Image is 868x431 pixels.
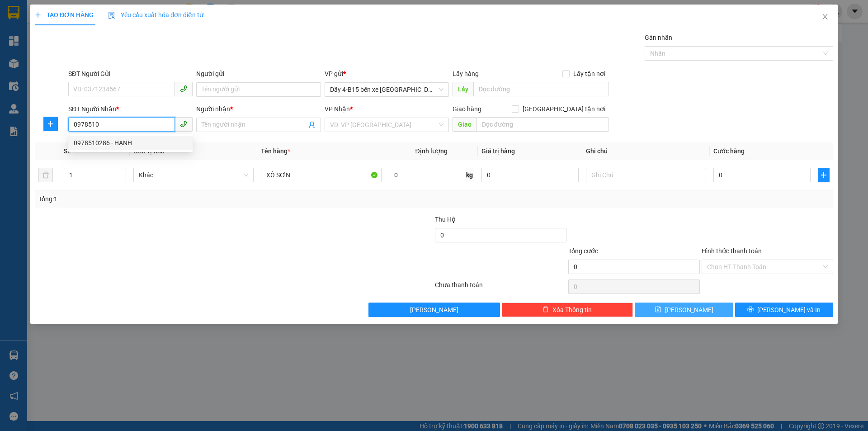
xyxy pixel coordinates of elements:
[465,168,474,182] span: kg
[308,121,316,128] span: user-add
[702,247,762,255] label: Hình thức thanh toán
[44,120,57,128] span: plus
[713,147,745,155] span: Cước hàng
[665,305,713,315] span: [PERSON_NAME]
[582,142,710,160] th: Ghi chú
[68,104,193,114] div: SĐT Người Nhận
[812,5,838,30] button: Close
[106,8,127,17] span: Nhận:
[434,280,567,296] div: Chưa thanh toán
[473,82,609,96] input: Dọc đường
[747,306,754,313] span: printer
[586,168,706,182] input: Ghi Chú
[453,70,479,77] span: Lấy hàng
[453,82,473,96] span: Lấy
[43,117,58,131] button: plus
[552,305,592,315] span: Xóa Thông tin
[108,11,203,19] span: Yêu cầu xuất hóa đơn điện tử
[476,117,609,132] input: Dọc đường
[542,306,549,313] span: delete
[8,8,99,29] div: Dãy 4-B15 bến xe [GEOGRAPHIC_DATA]
[635,303,733,317] button: save[PERSON_NAME]
[645,34,672,41] label: Gán nhãn
[196,104,321,114] div: Người nhận
[261,147,290,155] span: Tên hàng
[818,168,830,182] button: plus
[35,11,94,19] span: TẠO ĐƠN HÀNG
[106,28,178,39] div: TRẠM
[568,247,598,255] span: Tổng cước
[325,105,350,113] span: VP Nhận
[8,9,22,18] span: Gửi:
[74,138,187,148] div: 0978510286 - HẠNH
[180,120,187,128] span: phone
[453,117,476,132] span: Giao
[410,305,458,315] span: [PERSON_NAME]
[119,52,145,67] span: EPO
[106,39,178,52] div: 0399344366
[415,147,448,155] span: Định lượng
[821,13,829,20] span: close
[196,69,321,79] div: Người gửi
[481,168,579,182] input: 0
[818,171,829,179] span: plus
[38,194,335,204] div: Tổng: 1
[757,305,821,315] span: [PERSON_NAME] và In
[502,303,633,317] button: deleteXóa Thông tin
[330,83,443,96] span: Dãy 4-B15 bến xe Miền Đông
[519,104,609,114] span: [GEOGRAPHIC_DATA] tận nơi
[453,105,481,113] span: Giao hàng
[570,69,609,79] span: Lấy tận nơi
[106,57,119,66] span: DĐ:
[68,136,193,150] div: 0978510286 - HẠNH
[325,69,449,79] div: VP gửi
[735,303,833,317] button: printer[PERSON_NAME] và In
[261,168,381,182] input: VD: Bàn, Ghế
[139,168,248,182] span: Khác
[64,147,71,155] span: SL
[180,85,187,92] span: phone
[655,306,661,313] span: save
[35,12,41,18] span: plus
[435,216,456,223] span: Thu Hộ
[68,69,193,79] div: SĐT Người Gửi
[368,303,500,317] button: [PERSON_NAME]
[106,8,178,28] div: [PERSON_NAME]
[38,168,53,182] button: delete
[481,147,515,155] span: Giá trị hàng
[108,12,115,19] img: icon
